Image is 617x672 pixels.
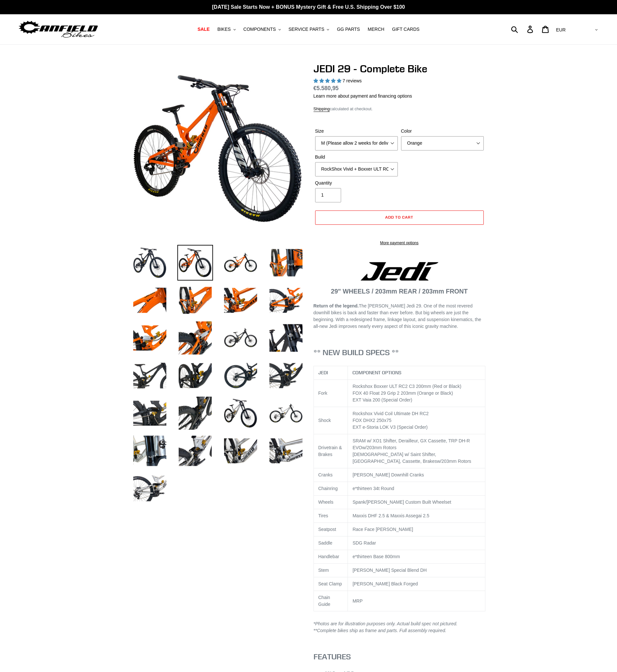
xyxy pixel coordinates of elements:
th: COMPONENT OPTIONS [348,366,485,380]
td: [PERSON_NAME] Black Forged [348,577,485,591]
th: JEDI [314,366,348,380]
span: COMPONENTS [243,27,276,32]
img: Load image into Gallery viewer, JEDI 29 - Complete Bike [223,320,258,356]
button: SERVICE PARTS [285,25,332,34]
div: SRAM w/ XO1 Shifter, Derailleur, GX Cassette, w/203mm Rotors [352,438,481,451]
a: More payment options [315,240,484,246]
button: BIKES [214,25,239,34]
strong: 29" WHEELS / 203mm REAR / 203mm FRONT [331,288,468,295]
img: Jedi Logo [361,262,438,281]
label: Build [315,154,398,161]
span: EXT e-Storia LOK V3 (Special Order) [352,425,428,430]
em: **Complete bikes ship as frame and parts. Full assembly required. [314,628,446,633]
a: SALE [194,25,213,34]
img: Canfield Bikes [18,19,99,40]
span: FOX DHX2 250x75 [352,418,391,423]
td: [PERSON_NAME] Downhill Cranks [348,468,485,482]
span: Spank/[PERSON_NAME] Custom Built Wheelset [352,499,451,505]
button: COMPONENTS [240,25,284,34]
td: Fork [314,380,348,407]
span: SALE [197,27,209,32]
img: Load image into Gallery viewer, JEDI 29 - Complete Bike [132,471,168,506]
img: Load image into Gallery viewer, JEDI 29 - Complete Bike [132,245,168,281]
h1: JEDI 29 - Complete Bike [314,63,485,75]
span: 7 reviews [342,78,362,83]
span: €5.580,95 [314,85,339,91]
img: Load image into Gallery viewer, JEDI 29 - Complete Bike [177,320,213,356]
img: Load image into Gallery viewer, JEDI 29 - Complete Bike [268,320,304,356]
td: Cranks [314,468,348,482]
a: MERCH [364,25,387,34]
input: Search [515,22,531,36]
td: Race Face [PERSON_NAME] [348,523,485,536]
label: Size [315,128,398,135]
img: Load image into Gallery viewer, JEDI 29 - Complete Bike [268,358,304,393]
td: Maxxis DHF 2.5 & Maxxis Assegai 2.5 [348,509,485,523]
div: [DEMOGRAPHIC_DATA] w/ Saint Shifter, [GEOGRAPHIC_DATA], Cassette, Brakes w/203mm Rotors [352,451,481,465]
td: Wheels [314,496,348,509]
td: Handlebar [314,550,348,564]
img: Load image into Gallery viewer, JEDI 29 - Complete Bike [132,395,168,431]
a: GG PARTS [334,25,363,34]
a: Shipping [314,106,330,112]
img: Load image into Gallery viewer, JEDI 29 - Complete Bike [132,320,168,356]
td: Saddle [314,536,348,550]
span: BIKES [217,27,231,32]
img: Load image into Gallery viewer, JEDI 29 - Complete Bike [132,282,168,318]
td: [PERSON_NAME] Special Blend DH [348,564,485,577]
img: Load image into Gallery viewer, JEDI 29 - Complete Bike [223,358,258,393]
em: *Photos are for illustration purposes only. Actual build spec not pictured. [314,621,457,626]
span: 5.00 stars [314,78,343,83]
img: Load image into Gallery viewer, JEDI 29 - Complete Bike [132,358,168,393]
h3: FEATURES [314,652,485,661]
td: Shock [314,407,348,434]
td: Drivetrain & Brakes [314,434,348,468]
td: Tires [314,509,348,523]
label: Quantity [315,180,398,186]
td: e*thirteen 34t Round [348,482,485,496]
span: EXT Vaia 200 (Special Order) [352,397,412,402]
img: Load image into Gallery viewer, JEDI 29 - Complete Bike [177,282,213,318]
label: Color [401,128,484,135]
img: Load image into Gallery viewer, JEDI 29 - Complete Bike [132,433,168,469]
p: The [PERSON_NAME] Jedi 29. One of the most revered downhill bikes is back and faster than ever be... [314,303,485,330]
span: MERCH [368,27,384,32]
td: MRP [348,591,485,611]
button: Add to cart [315,210,484,225]
img: Load image into Gallery viewer, JEDI 29 - Complete Bike [268,245,304,281]
span: SERVICE PARTS [289,27,324,32]
a: Learn more about payment and financing options [314,93,412,99]
div: calculated at checkout. [314,106,485,112]
a: GIFT CARDS [389,25,423,34]
span: Rockshox Boxxer ULT RC2 C3 200mm (Red or Black) [352,384,461,389]
td: Chainring [314,482,348,496]
span: FOX 40 Float 29 Grip 2 203mm (Orange or Black) [352,390,453,396]
span: TRP DH-R EVO [352,438,470,450]
img: Load image into Gallery viewer, JEDI 29 - Complete Bike [223,395,258,431]
img: Load image into Gallery viewer, JEDI 29 - Complete Bike [177,245,213,281]
td: Stem [314,564,348,577]
img: Load image into Gallery viewer, JEDI 29 - Complete Bike [268,282,304,318]
strong: Return of the legend. [314,303,359,308]
td: e*thirteen Base 800mm [348,550,485,564]
img: Load image into Gallery viewer, JEDI 29 - Complete Bike [177,358,213,393]
td: Chain Guide [314,591,348,611]
td: Seat Clamp [314,577,348,591]
img: Load image into Gallery viewer, JEDI 29 - Complete Bike [268,395,304,431]
img: Load image into Gallery viewer, JEDI 29 - Complete Bike [223,245,258,281]
span: GG PARTS [337,27,360,32]
img: Load image into Gallery viewer, JEDI 29 - Complete Bike [177,395,213,431]
img: Load image into Gallery viewer, JEDI 29 - Complete Bike [223,282,258,318]
td: SDG Radar [348,536,485,550]
td: Seatpost [314,523,348,536]
img: Load image into Gallery viewer, JEDI 29 - Complete Bike [268,433,304,469]
img: Load image into Gallery viewer, JEDI 29 - Complete Bike [177,433,213,469]
img: Load image into Gallery viewer, JEDI 29 - Complete Bike [223,433,258,469]
span: Add to cart [385,215,413,220]
span: Rockshox Vivid Coil Ultimate DH RC2 [352,411,429,416]
h3: ** NEW BUILD SPECS ** [314,348,485,357]
span: GIFT CARDS [392,27,420,32]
